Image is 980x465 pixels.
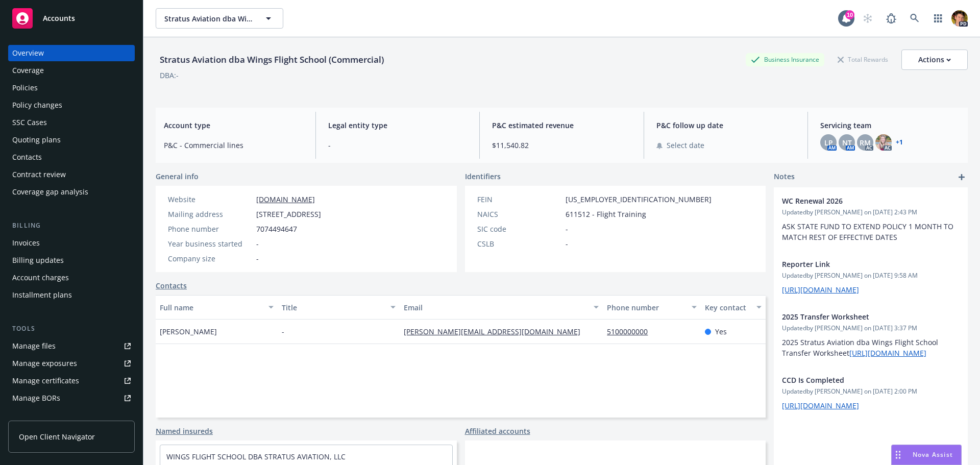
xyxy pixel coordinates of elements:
img: photo [951,10,968,27]
div: CSLB [477,238,561,249]
a: Contract review [8,166,135,183]
div: 2025 Transfer WorksheetUpdatedby [PERSON_NAME] on [DATE] 3:37 PM2025 Stratus Aviation dba Wings F... [774,303,968,366]
div: Key contact [705,302,750,313]
span: 2025 Transfer Worksheet [782,311,933,322]
div: Website [168,194,252,205]
a: Installment plans [8,287,135,303]
div: Email [404,302,587,313]
div: Reporter LinkUpdatedby [PERSON_NAME] on [DATE] 9:58 AM[URL][DOMAIN_NAME] [774,251,968,303]
span: Stratus Aviation dba Wings Flight School (Commercial) [164,13,253,24]
span: Nova Assist [913,450,953,459]
span: - [566,224,568,234]
span: NT [842,137,852,148]
div: DBA: - [160,70,179,81]
div: Full name [160,302,262,313]
div: Policies [12,80,38,96]
div: Coverage gap analysis [12,184,88,200]
button: Key contact [701,295,766,320]
div: Actions [918,50,951,69]
div: Phone number [607,302,685,313]
span: - [282,326,284,337]
div: Policy changes [12,97,62,113]
span: Servicing team [820,120,960,131]
button: Stratus Aviation dba Wings Flight School (Commercial) [156,8,283,29]
span: P&C - Commercial lines [164,140,303,151]
a: SSC Cases [8,114,135,131]
div: NAICS [477,209,561,219]
span: General info [156,171,199,182]
span: Updated by [PERSON_NAME] on [DATE] 2:00 PM [782,387,960,396]
button: Actions [901,50,968,70]
a: Invoices [8,235,135,251]
a: [PERSON_NAME][EMAIL_ADDRESS][DOMAIN_NAME] [404,327,589,336]
a: [URL][DOMAIN_NAME] [782,401,859,410]
div: Account charges [12,270,69,286]
span: - [256,253,259,264]
a: Coverage [8,62,135,79]
div: Title [282,302,384,313]
div: 10 [845,10,854,19]
span: $11,540.82 [492,140,631,151]
div: Coverage [12,62,44,79]
span: - [256,238,259,249]
a: Affiliated accounts [465,426,530,436]
a: Overview [8,45,135,61]
div: Stratus Aviation dba Wings Flight School (Commercial) [156,53,388,66]
span: Select date [667,140,704,151]
a: Manage files [8,338,135,354]
div: Billing updates [12,252,64,268]
div: Installment plans [12,287,72,303]
div: WC Renewal 2026Updatedby [PERSON_NAME] on [DATE] 2:43 PMASK STATE FUND TO EXTEND POLICY 1 MONTH T... [774,187,968,251]
span: [US_EMPLOYER_IDENTIFICATION_NUMBER] [566,194,712,205]
a: 5100000000 [607,327,656,336]
a: [DOMAIN_NAME] [256,194,315,204]
div: FEIN [477,194,561,205]
a: Start snowing [857,8,878,29]
button: Phone number [603,295,700,320]
div: Company size [168,253,252,264]
a: Accounts [8,4,135,33]
span: Open Client Navigator [19,431,95,442]
a: Contacts [8,149,135,165]
div: Contacts [12,149,42,165]
a: Coverage gap analysis [8,184,135,200]
a: [URL][DOMAIN_NAME] [782,285,859,295]
div: Contract review [12,166,66,183]
a: [URL][DOMAIN_NAME] [849,348,926,358]
button: Nova Assist [891,445,962,465]
span: Yes [715,326,727,337]
button: Full name [156,295,278,320]
div: Year business started [168,238,252,249]
a: add [955,171,968,183]
span: [PERSON_NAME] [160,326,217,337]
a: Manage exposures [8,355,135,372]
div: Quoting plans [12,132,61,148]
button: Email [400,295,603,320]
div: SSC Cases [12,114,47,131]
span: P&C estimated revenue [492,120,631,131]
span: Reporter Link [782,259,933,270]
span: Accounts [43,14,75,22]
a: Manage BORs [8,390,135,406]
div: Invoices [12,235,40,251]
span: Account type [164,120,303,131]
a: Account charges [8,270,135,286]
div: Business Insurance [746,53,824,66]
a: Report a Bug [881,8,901,29]
span: 611512 - Flight Training [566,209,646,219]
a: Named insureds [156,426,213,436]
span: LP [824,137,833,148]
span: - [566,238,568,249]
div: Mailing address [168,209,252,219]
a: Summary of insurance [8,407,135,424]
span: Updated by [PERSON_NAME] on [DATE] 9:58 AM [782,271,960,280]
button: Title [278,295,400,320]
span: Notes [774,171,795,183]
a: +1 [896,139,903,145]
span: Updated by [PERSON_NAME] on [DATE] 3:37 PM [782,324,960,333]
div: CCD Is CompletedUpdatedby [PERSON_NAME] on [DATE] 2:00 PM[URL][DOMAIN_NAME] [774,366,968,419]
span: WC Renewal 2026 [782,195,933,206]
div: Drag to move [892,445,904,464]
span: - [328,140,468,151]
